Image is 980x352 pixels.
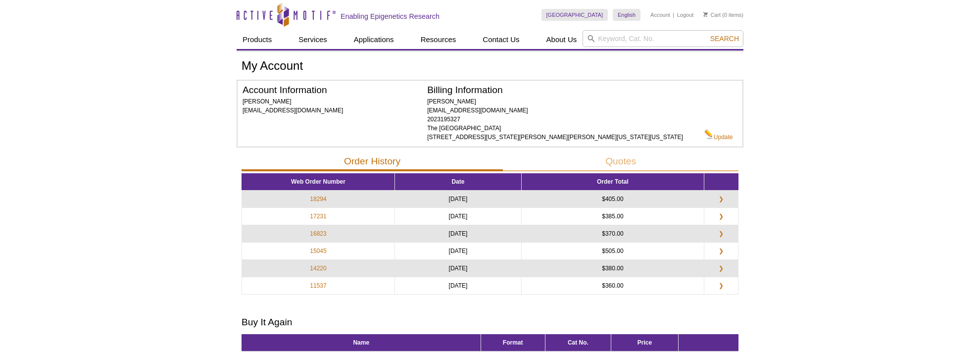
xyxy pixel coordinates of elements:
[540,30,583,49] a: About Us
[310,247,326,255] a: 15045
[395,260,522,277] td: [DATE]
[242,318,738,327] h2: Buy It Again
[713,247,730,255] a: ❯
[503,152,738,171] button: Quotes
[293,30,333,49] a: Services
[427,98,683,141] span: [PERSON_NAME] [EMAIL_ADDRESS][DOMAIN_NAME] 2023195327 The [GEOGRAPHIC_DATA] [STREET_ADDRESS][US_S...
[395,243,522,260] td: [DATE]
[415,30,462,49] a: Resources
[521,173,704,191] th: Order Total
[713,281,730,290] a: ❯
[427,86,704,95] h2: Billing Information
[677,11,694,18] a: Logout
[583,30,743,47] input: Keyword, Cat. No.
[704,129,714,139] img: Edit
[310,229,326,238] a: 16823
[545,334,611,352] th: Cat No.
[242,152,503,171] button: Order History
[703,12,708,17] img: Your Cart
[541,9,608,21] a: [GEOGRAPHIC_DATA]
[713,229,730,238] a: ❯
[481,334,545,352] th: Format
[521,260,704,277] td: $380.00
[703,11,721,18] a: Cart
[237,30,278,49] a: Products
[713,195,730,203] a: ❯
[310,195,326,203] a: 18294
[611,334,678,352] th: Price
[707,34,742,43] button: Search
[713,212,730,221] a: ❯
[395,191,522,208] td: [DATE]
[703,9,743,21] li: (0 items)
[242,59,738,74] h1: My Account
[395,277,522,295] td: [DATE]
[650,11,670,18] a: Account
[395,208,522,225] td: [DATE]
[310,281,326,290] a: 11537
[613,9,640,21] a: English
[673,9,674,21] li: |
[242,173,395,191] th: Web Order Number
[713,264,730,273] a: ❯
[341,12,440,21] h2: Enabling Epigenetics Research
[704,129,733,142] a: Update
[521,208,704,225] td: $385.00
[477,30,525,49] a: Contact Us
[710,35,739,43] span: Search
[521,191,704,208] td: $405.00
[243,98,343,114] span: [PERSON_NAME] [EMAIL_ADDRESS][DOMAIN_NAME]
[521,243,704,260] td: $505.00
[521,225,704,243] td: $370.00
[395,173,522,191] th: Date
[521,277,704,295] td: $360.00
[395,225,522,243] td: [DATE]
[243,86,427,95] h2: Account Information
[310,212,326,221] a: 17231
[310,264,326,273] a: 14220
[348,30,400,49] a: Applications
[242,334,481,352] th: Name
